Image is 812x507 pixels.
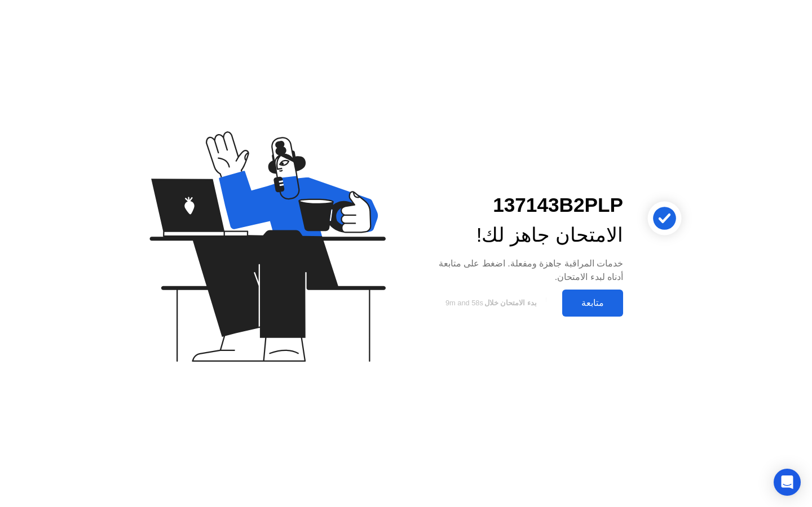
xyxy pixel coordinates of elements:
div: خدمات المراقبة جاهزة ومفعلة. اضغط على متابعة أدناه لبدء الامتحان. [424,257,623,284]
div: متابعة [566,297,620,308]
div: 137143B2PLP [424,190,623,220]
span: 9m and 58s [445,299,483,307]
button: بدء الامتحان خلال9m and 58s [424,292,557,314]
div: الامتحان جاهز لك! [424,220,623,250]
button: متابعة [562,290,623,317]
div: Open Intercom Messenger [774,469,801,496]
